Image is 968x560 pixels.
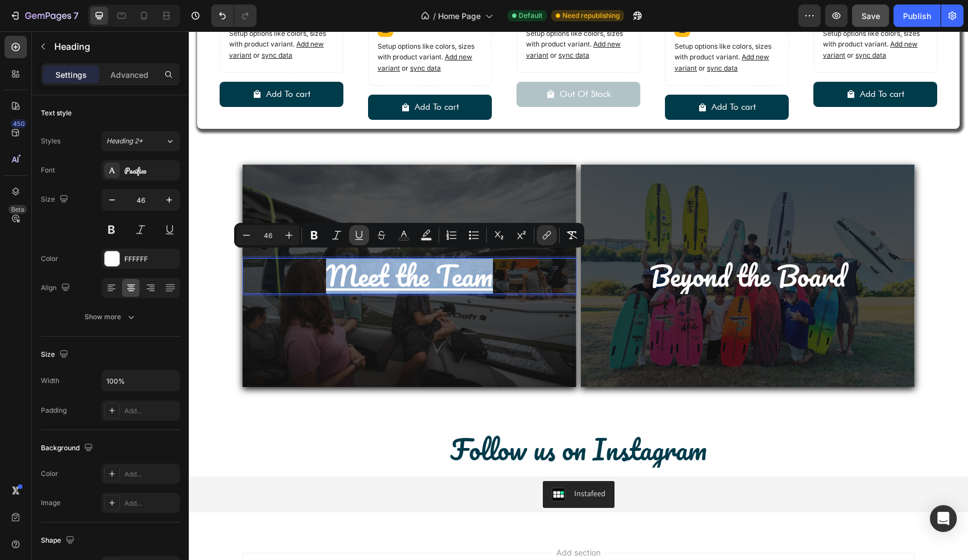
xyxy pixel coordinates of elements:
p: Setup options like colors, sizes with product variant. [486,10,590,43]
span: Default [519,11,542,21]
button: 7 [4,4,83,27]
div: Undo/Redo [211,4,257,27]
span: or [211,32,252,41]
div: Styles [41,136,61,146]
span: sync data [370,20,401,28]
button: Publish [893,4,941,27]
h2: Rich Text Editor. Editing area: main [392,227,726,263]
span: Add new variant [189,21,283,41]
div: Background Image [392,133,726,356]
div: Font [41,165,55,175]
input: Auto [102,371,179,391]
span: or [360,20,401,28]
div: Shape [41,533,77,548]
div: Add... [124,498,177,508]
div: Image [41,498,61,508]
p: Heading [54,40,175,53]
button: Heading 2* [101,131,180,151]
div: Add To cart [77,55,122,71]
div: 450 [11,119,27,128]
span: sync data [667,20,697,28]
div: Background [41,441,95,456]
div: Color [41,254,58,264]
div: Open Intercom Messenger [930,505,957,532]
div: Pacifico [124,166,177,176]
span: sync data [221,32,252,41]
div: Add... [124,406,177,416]
span: sync data [518,32,549,41]
p: Setup options like colors, sizes with product variant. [189,10,294,43]
div: Add... [124,469,177,479]
p: 7 [73,9,78,22]
button: Instafeed [354,450,426,477]
div: Editor contextual toolbar [234,223,584,248]
div: Add To cart [226,68,270,84]
div: Size [41,347,71,362]
div: Add To cart [523,68,567,84]
span: Heading 2* [106,136,143,146]
button: Add To cart [476,63,600,88]
div: Text style [41,108,72,118]
span: or [63,20,104,28]
button: Add To cart [179,63,303,88]
div: Instafeed [385,456,417,468]
span: Add section [363,515,416,527]
div: Show more [85,311,137,323]
div: Out Of Stock [371,55,422,71]
div: Overlay [392,133,726,356]
span: sync data [73,20,104,28]
p: Advanced [110,69,148,81]
div: FFFFFF [124,254,177,264]
span: or [657,20,697,28]
div: Size [41,192,71,207]
div: Overlay [54,133,388,356]
button: Show more [41,307,180,327]
p: Settings [55,69,87,81]
button: Add To cart [31,50,155,76]
div: Add To cart [671,55,715,71]
div: Padding [41,405,67,416]
button: Save [852,4,889,27]
span: Add new variant [486,21,580,41]
div: Color [41,469,58,479]
iframe: Design area [189,31,968,560]
span: Need republishing [562,11,620,21]
span: or [508,32,549,41]
span: Home Page [438,10,481,22]
div: Width [41,376,59,386]
div: Align [41,281,72,296]
span: Save [862,11,880,21]
button: Out Of Stock [328,50,452,76]
span: / [433,10,436,22]
h2: Rich Text Editor. Editing area: main [54,227,388,263]
div: Background Image [54,133,388,356]
div: Beta [8,205,27,214]
button: Add To cart [625,50,748,76]
img: instafeed.png [363,456,376,470]
div: Publish [903,10,931,22]
p: Beyond the Board [393,228,725,262]
a: Meet the Team [137,222,304,267]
